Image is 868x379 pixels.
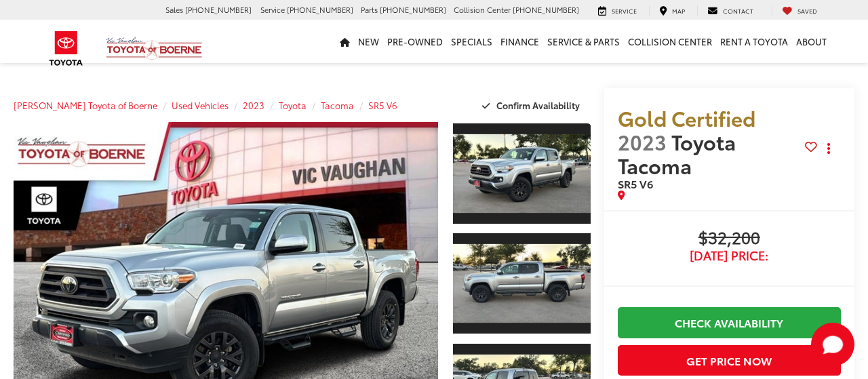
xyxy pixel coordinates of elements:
[588,5,647,16] a: Service
[618,249,841,262] span: [DATE] Price:
[368,99,397,111] a: SR5 V6
[243,99,264,111] a: 2023
[649,5,695,16] a: Map
[618,176,653,191] span: SR5 V6
[612,6,637,15] span: Service
[811,323,854,366] svg: Start Chat
[453,232,590,335] a: Expand Photo 2
[14,99,157,111] a: [PERSON_NAME] Toyota of Boerne
[618,345,841,376] button: Get Price Now
[624,20,716,63] a: Collision Center
[716,20,792,63] a: Rent a Toyota
[354,20,383,63] a: New
[496,20,543,63] a: Finance
[618,307,841,338] a: Check Availability
[513,4,579,15] span: [PHONE_NUMBER]
[797,6,817,15] span: Saved
[452,134,591,213] img: 2023 Toyota Tacoma SR5 V6
[106,37,203,60] img: Vic Vaughan Toyota of Boerne
[380,4,446,15] span: [PHONE_NUMBER]
[279,99,307,111] a: Toyota
[452,244,591,323] img: 2023 Toyota Tacoma SR5 V6
[454,4,511,15] span: Collision Center
[447,20,496,63] a: Specials
[260,4,285,15] span: Service
[165,4,183,15] span: Sales
[618,228,841,249] span: $32,200
[827,143,830,154] span: dropdown dots
[172,99,229,111] a: Used Vehicles
[723,6,753,15] span: Contact
[618,127,667,156] span: 2023
[543,20,624,63] a: Service & Parts: Opens in a new tab
[287,4,353,15] span: [PHONE_NUMBER]
[185,4,252,15] span: [PHONE_NUMBER]
[475,94,591,117] button: Confirm Availability
[817,136,841,160] button: Actions
[321,99,354,111] a: Tacoma
[336,20,354,63] a: Home
[618,103,755,132] span: Gold Certified
[496,99,580,111] span: Confirm Availability
[697,5,764,16] a: Contact
[811,323,854,366] button: Toggle Chat Window
[618,127,736,180] span: Toyota Tacoma
[361,4,378,15] span: Parts
[792,20,831,63] a: About
[672,6,685,15] span: Map
[453,122,590,225] a: Expand Photo 1
[772,5,827,16] a: My Saved Vehicles
[383,20,447,63] a: Pre-Owned
[41,26,92,71] img: Toyota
